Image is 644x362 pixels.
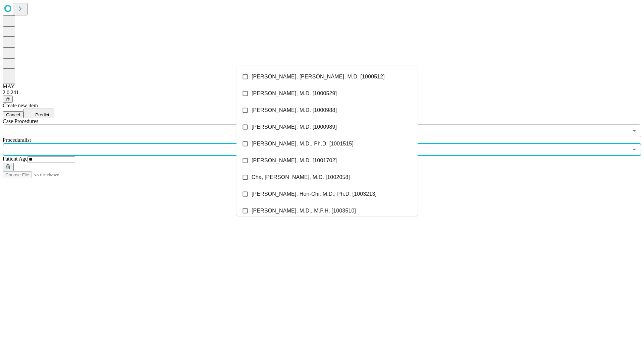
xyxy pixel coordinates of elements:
[3,103,38,108] span: Create new item
[252,157,337,165] span: [PERSON_NAME], M.D. [1001702]
[35,112,49,117] span: Predict
[252,89,337,98] span: [PERSON_NAME], M.D. [1000529]
[252,207,356,215] span: [PERSON_NAME], M.D., M.P.H. [1003510]
[252,190,377,198] span: [PERSON_NAME], Hon-Chi, M.D., Ph.D. [1003213]
[3,83,641,89] div: MAY
[252,73,385,81] span: [PERSON_NAME], [PERSON_NAME], M.D. [1000512]
[5,97,10,102] span: @
[23,109,54,118] button: Predict
[3,137,31,143] span: Proceduralist
[252,173,350,181] span: Cha, [PERSON_NAME], M.D. [1002058]
[6,112,20,117] span: Cancel
[252,106,337,114] span: [PERSON_NAME], M.D. [1000988]
[3,89,641,96] div: 2.0.241
[3,118,38,124] span: Scheduled Procedure
[252,140,354,148] span: [PERSON_NAME], M.D., Ph.D. [1001515]
[252,123,337,131] span: [PERSON_NAME], M.D. [1000989]
[630,126,639,135] button: Open
[3,156,28,162] span: Patient Age
[3,96,13,103] button: @
[3,111,23,118] button: Cancel
[630,145,639,154] button: Close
